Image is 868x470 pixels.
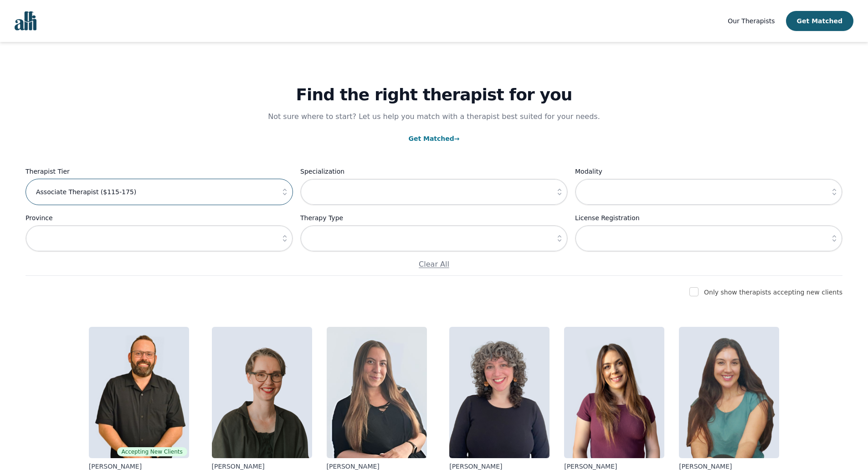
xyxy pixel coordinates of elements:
[704,289,842,296] label: Only show therapists accepting new clients
[575,212,842,223] label: License Registration
[728,15,775,26] a: Our Therapists
[89,327,189,458] img: Josh_Cadieux
[117,447,187,456] span: Accepting New Clients
[300,166,568,177] label: Specialization
[408,135,459,142] a: Get Matched
[449,327,550,458] img: Jordan_Nardone
[728,17,775,25] span: Our Therapists
[212,327,312,458] img: Claire_Cummings
[327,327,427,458] img: Shannon_Vokes
[454,135,460,142] span: →
[300,212,568,223] label: Therapy Type
[26,86,842,104] h1: Find the right therapist for you
[575,166,842,177] label: Modality
[15,11,36,31] img: alli logo
[259,111,609,122] p: Not sure where to start? Let us help you match with a therapist best suited for your needs.
[26,166,293,177] label: Therapist Tier
[786,11,853,31] button: Get Matched
[679,327,779,458] img: Amrit_Bhangoo
[26,212,293,223] label: Province
[26,259,842,270] p: Clear All
[564,327,664,458] img: Natalie_Taylor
